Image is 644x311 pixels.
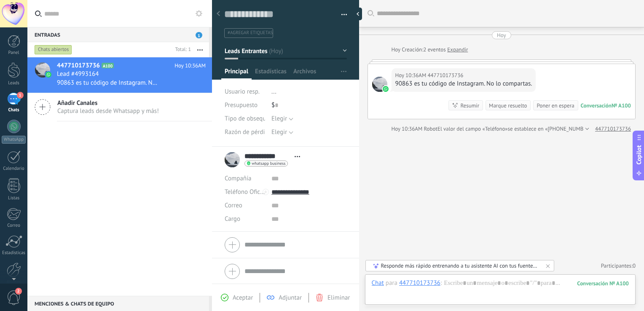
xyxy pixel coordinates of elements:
[372,77,387,92] span: 447710173736
[225,172,265,185] div: Compañía
[427,71,463,80] span: 447710173736
[633,262,636,269] span: 0
[423,46,445,54] span: 2 eventos
[225,88,260,96] span: Usuario resp.
[577,280,629,287] div: 100
[15,288,22,295] span: 2
[225,188,268,196] span: Teléfono Oficina
[225,112,265,126] div: Tipo de obsequio
[440,279,442,287] span: :
[225,115,271,122] span: Tipo de obsequio
[612,102,631,109] div: № A100
[27,296,209,311] div: Menciones & Chats de equipo
[225,126,265,139] div: Razón de pérdida
[225,129,271,135] span: Razón de pérdida
[225,201,242,209] span: Correo
[489,102,527,110] div: Marque resuelto
[233,294,253,302] span: Aceptar
[57,79,159,87] span: 90863 es tu código de Instagram. No lo compartas.
[447,46,468,54] a: Expandir
[399,279,440,287] div: 447710173736
[27,27,209,42] div: Entradas
[460,102,479,110] div: Resumir
[225,67,248,80] span: Principal
[279,294,302,302] span: Adjuntar
[424,125,437,132] span: Robot
[392,125,424,133] div: Hoy 10:36AM
[581,102,612,109] div: Conversación
[595,125,631,133] a: 447710173736
[271,88,276,96] span: ...
[225,185,265,199] button: Teléfono Oficina
[386,279,397,287] span: para
[635,145,643,165] span: Copilot
[196,32,202,38] span: 1
[174,62,206,70] span: Hoy 10:36AM
[57,99,159,107] span: Añadir Canales
[27,57,212,93] a: avataricon447710173736A100Hoy 10:36AMLead #499316490863 es tu código de Instagram. No lo compartas.
[601,262,636,269] a: Participantes:0
[381,262,539,269] div: Responde más rápido entrenando a tu asistente AI con tus fuentes de datos
[2,107,26,113] div: Chats
[228,30,273,36] span: #agregar etiquetas
[392,46,402,54] div: Hoy
[225,85,265,99] div: Usuario resp.
[102,63,114,68] span: A100
[537,102,574,110] div: Poner en espera
[497,31,506,39] div: Hoy
[271,99,346,112] div: $
[255,67,287,80] span: Estadísticas
[252,161,285,166] span: whatsapp business
[46,72,51,78] img: icon
[225,212,265,226] div: Cargo
[2,250,26,256] div: Estadísticas
[2,223,26,228] div: Correo
[2,50,26,56] div: Panel
[508,125,594,133] span: se establece en «[PHONE_NUMBER]»
[2,196,26,201] div: Listas
[383,86,389,92] img: waba.svg
[395,80,532,88] div: 90863 es tu código de Instagram. No lo compartas.
[293,67,316,80] span: Archivos
[225,99,265,112] div: Presupuesto
[57,70,99,78] span: Lead #4993164
[2,80,26,86] div: Leads
[191,42,209,57] button: Más
[225,199,242,212] button: Correo
[271,128,287,136] span: Elegir
[437,125,508,133] span: El valor del campo «Teléfono»
[271,112,293,126] button: Elegir
[17,92,24,99] span: 1
[225,101,258,109] span: Presupuesto
[2,136,26,144] div: WhatsApp
[57,107,159,115] span: Captura leads desde Whatsapp y más!
[172,46,191,54] div: Total: 1
[35,45,72,55] div: Chats abiertos
[395,71,428,80] div: Hoy 10:36AM
[354,8,362,20] div: Ocultar
[271,126,293,139] button: Elegir
[271,115,287,123] span: Elegir
[327,294,350,302] span: Eliminar
[2,166,26,172] div: Calendario
[57,62,100,70] span: 447710173736
[225,216,240,222] span: Cargo
[392,46,468,54] div: Creación:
